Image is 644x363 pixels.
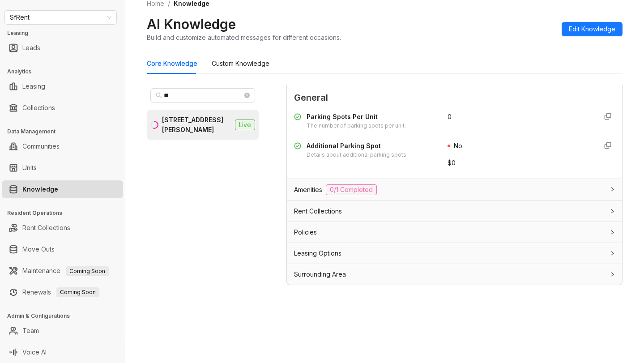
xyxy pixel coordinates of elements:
li: Voice AI [2,343,123,361]
a: Collections [22,99,55,117]
div: Core Knowledge [147,59,197,68]
span: search [156,92,162,98]
li: Communities [2,137,123,155]
span: collapsed [610,230,615,235]
li: Collections [2,99,123,117]
li: Knowledge [2,180,123,198]
div: 0 [448,112,590,122]
span: Surrounding Area [294,269,346,279]
div: Amenities0/1 Completed [287,179,622,201]
div: Surrounding Area [287,264,622,285]
h3: Resident Operations [7,209,125,217]
h3: Leasing [7,29,125,37]
span: Leasing Options [294,248,341,258]
li: Leads [2,39,123,57]
span: Coming Soon [66,266,109,276]
a: Communities [22,137,60,155]
a: Leads [22,39,40,57]
div: The number of parking spots per unit. [307,122,406,130]
a: Leasing [22,77,45,95]
a: Team [22,322,39,340]
a: Knowledge [22,180,58,198]
h3: Admin & Configurations [7,312,125,320]
span: Policies [294,227,317,237]
span: Amenities [294,185,322,195]
div: Custom Knowledge [212,59,269,68]
div: Details about additional parking spots. [307,151,408,159]
div: Additional Parking Spot [307,141,408,151]
h2: AI Knowledge [147,16,236,33]
span: collapsed [610,209,615,214]
span: collapsed [610,251,615,256]
span: 0/1 Completed [326,184,377,195]
div: Rent Collections [287,201,622,222]
a: Voice AI [22,343,47,361]
li: Move Outs [2,240,123,258]
span: Edit Knowledge [569,24,615,34]
span: close-circle [244,93,250,98]
div: Parking Spots Per Unit [307,112,406,122]
a: RenewalsComing Soon [22,283,99,301]
div: Build and customize automated messages for different occasions. [147,33,341,42]
button: Edit Knowledge [562,22,623,36]
span: $ 0 [448,158,456,168]
div: Policies [287,222,622,243]
div: Leasing Options [287,243,622,264]
span: Live [235,120,255,130]
li: Renewals [2,283,123,301]
span: Coming Soon [56,287,99,297]
li: Units [2,159,123,177]
span: No [454,142,462,149]
li: Rent Collections [2,219,123,237]
span: collapsed [610,187,615,192]
span: SfRent [10,11,111,24]
li: Team [2,322,123,340]
span: Rent Collections [294,206,342,216]
h3: Analytics [7,68,125,76]
h3: Data Management [7,128,125,136]
span: General [294,91,615,105]
a: Move Outs [22,240,55,258]
div: [STREET_ADDRESS][PERSON_NAME] [162,115,231,135]
li: Maintenance [2,262,123,280]
a: Units [22,159,37,177]
a: Rent Collections [22,219,70,237]
span: collapsed [610,272,615,277]
li: Leasing [2,77,123,95]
